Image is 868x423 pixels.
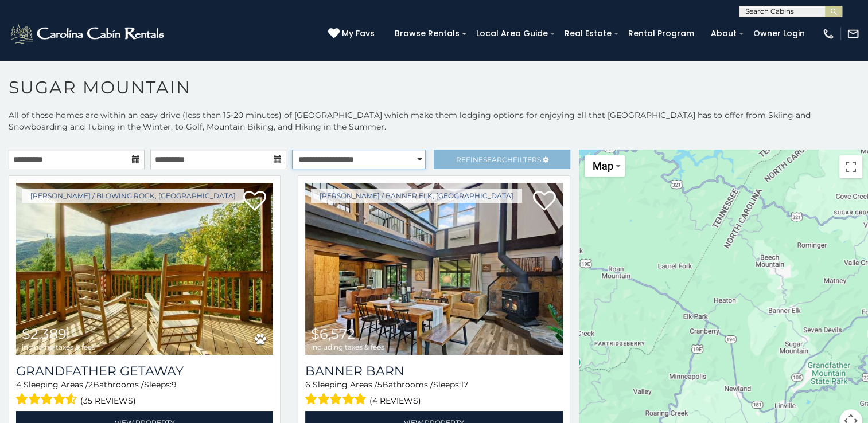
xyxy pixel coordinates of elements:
[16,183,273,355] img: Grandfather Getaway
[434,150,570,169] a: RefineSearchFilters
[311,189,522,203] a: [PERSON_NAME] / Banner Elk, [GEOGRAPHIC_DATA]
[305,363,562,379] a: Banner Barn
[593,160,613,172] span: Map
[533,190,556,214] a: Add to favorites
[243,190,266,214] a: Add to favorites
[9,22,168,45] img: White-1-2.png
[377,379,382,390] span: 5
[389,25,465,42] a: Browse Rentals
[80,393,136,408] span: (35 reviews)
[470,25,554,42] a: Local Area Guide
[22,326,67,342] span: $2,389
[305,183,562,355] a: Banner Barn $6,572 including taxes & fees
[305,379,562,408] div: Sleeping Areas / Bathrooms / Sleeps:
[559,25,617,42] a: Real Estate
[16,183,273,355] a: Grandfather Getaway $2,389 including taxes & fees
[328,28,377,40] a: My Favs
[16,379,273,408] div: Sleeping Areas / Bathrooms / Sleeps:
[847,28,859,40] img: mail-regular-white.png
[305,379,310,390] span: 6
[22,343,95,351] span: including taxes & fees
[311,326,355,342] span: $6,572
[622,25,700,42] a: Rental Program
[822,28,835,40] img: phone-regular-white.png
[839,155,862,178] button: Toggle fullscreen view
[311,343,384,351] span: including taxes & fees
[705,25,742,42] a: About
[16,379,21,390] span: 4
[16,363,273,379] a: Grandfather Getaway
[483,155,513,164] span: Search
[585,155,625,177] button: Change map style
[461,379,468,390] span: 17
[748,25,811,42] a: Owner Login
[342,28,375,40] span: My Favs
[172,379,177,390] span: 9
[88,379,93,390] span: 2
[305,183,562,355] img: Banner Barn
[22,189,244,203] a: [PERSON_NAME] / Blowing Rock, [GEOGRAPHIC_DATA]
[369,393,421,408] span: (4 reviews)
[456,155,541,164] span: Refine Filters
